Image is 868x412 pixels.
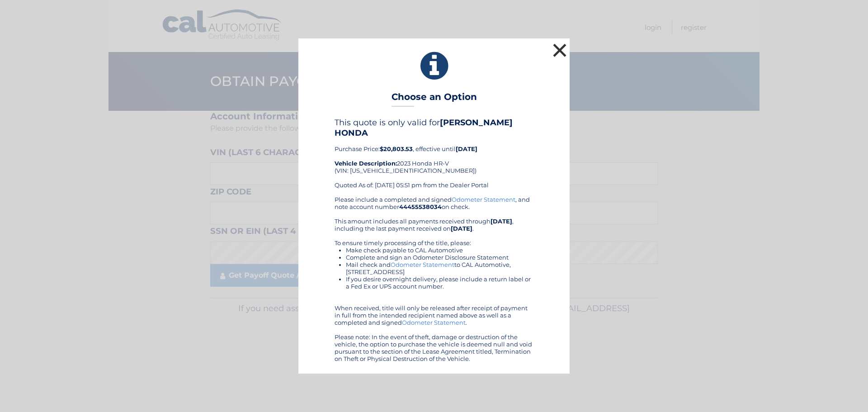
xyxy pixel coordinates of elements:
li: Make check payable to CAL Automotive [346,246,533,254]
h3: Choose an Option [392,91,477,107]
li: If you desire overnight delivery, please include a return label or a Fed Ex or UPS account number. [346,275,533,290]
div: Purchase Price: , effective until 2023 Honda HR-V (VIN: [US_VEHICLE_IDENTIFICATION_NUMBER]) Quote... [335,118,533,195]
a: Odometer Statement [452,196,515,203]
b: [DATE] [491,218,512,225]
b: 44455538034 [399,203,442,210]
button: × [551,41,569,59]
b: $20,803.53 [380,145,413,152]
li: Mail check and to CAL Automotive, [STREET_ADDRESS] [346,261,533,275]
b: [DATE] [456,145,477,152]
b: [DATE] [451,225,472,232]
div: Please include a completed and signed , and note account number on check. This amount includes al... [335,196,533,362]
strong: Vehicle Description: [335,160,397,167]
b: [PERSON_NAME] HONDA [335,118,513,137]
h4: This quote is only valid for [335,118,533,137]
li: Complete and sign an Odometer Disclosure Statement [346,254,533,261]
a: Odometer Statement [402,319,466,326]
a: Odometer Statement [391,261,454,268]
